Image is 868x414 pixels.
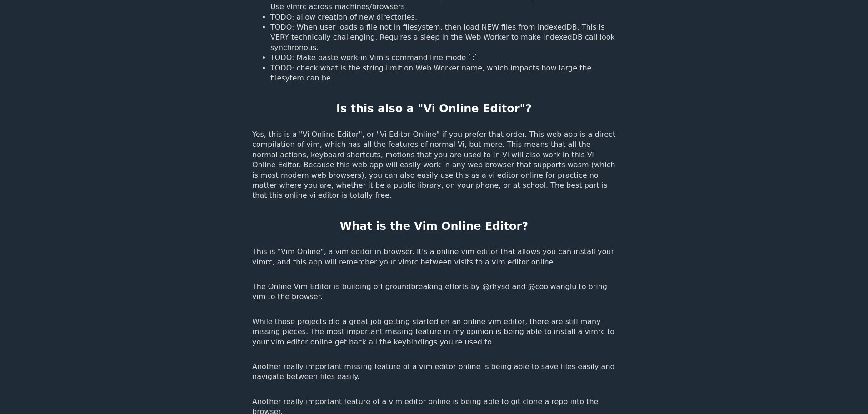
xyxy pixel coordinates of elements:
[270,53,616,63] li: TODO: Make paste work in Vim's command line mode `:`
[270,22,616,53] li: TODO: When user loads a file not in filesystem, then load NEW files from IndexedDB. This is VERY ...
[252,362,616,382] p: Another really important missing feature of a vim editor online is being able to save files easil...
[252,130,616,201] p: Yes, this is a "Vi Online Editor", or "Vi Editor Online" if you prefer that order. This web app i...
[270,12,616,22] li: TODO: allow creation of new directories.
[340,219,529,234] h2: What is the Vim Online Editor?
[336,101,532,117] h2: Is this also a "Vi Online Editor"?
[252,317,616,347] p: While those projects did a great job getting started on an online vim editor, there are still man...
[252,282,616,302] p: The Online Vim Editor is building off groundbreaking efforts by @rhysd and @coolwanglu to bring v...
[270,63,616,84] li: TODO: check what is the string limit on Web Worker name, which impacts how large the filesytem ca...
[252,247,616,267] p: This is "Vim Online", a vim editor in browser. It's a online vim editor that allows you can insta...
